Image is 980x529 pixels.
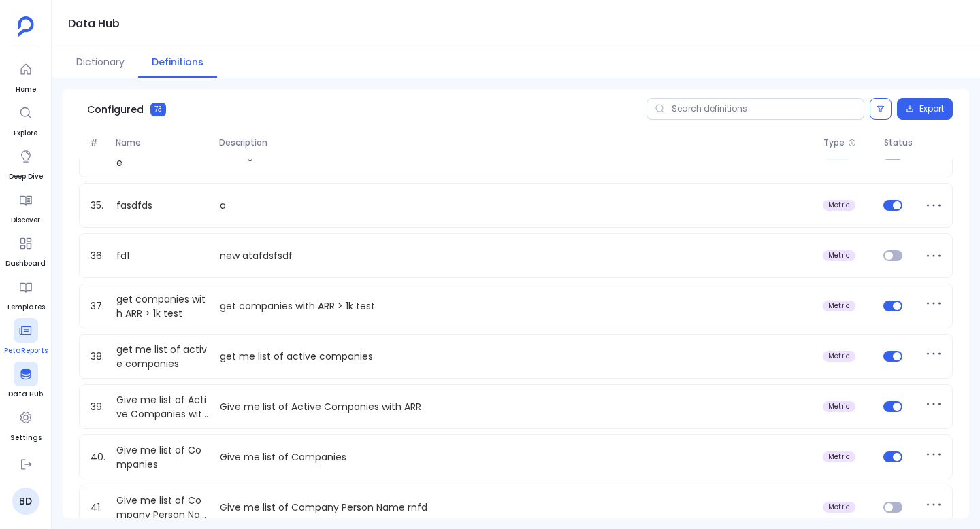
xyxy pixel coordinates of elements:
[14,57,38,95] a: Home
[14,101,38,139] a: Explore
[68,14,120,33] h1: Data Hub
[828,403,850,411] span: metric
[85,199,111,213] span: 35.
[8,362,43,400] a: Data Hub
[11,215,40,226] span: Discover
[8,389,43,400] span: Data Hub
[214,500,817,515] p: Give me list of Company Person Name rnfd
[828,302,850,310] span: metric
[5,231,46,269] a: Dashboard
[85,249,111,263] span: 36.
[9,144,43,182] a: Deep Dive
[18,16,34,37] img: petavue logo
[828,151,846,159] span: term
[111,443,214,471] a: Give me list of Companies
[828,503,850,511] span: metric
[5,258,46,269] span: Dashboard
[828,252,850,260] span: metric
[111,292,214,320] a: get companies with ARR > 1k test
[150,103,166,116] span: 73
[6,275,45,313] a: Templates
[85,349,111,364] span: 38.
[214,450,817,464] p: Give me list of Companies
[110,137,214,148] span: Name
[111,494,214,521] a: Give me list of Company Person Name test edit mode
[214,137,818,148] span: Description
[879,137,921,148] span: Status
[111,393,214,420] a: Give me list of Active Companies with ARR
[84,137,110,148] span: #
[647,98,864,120] input: Search definitions
[214,299,817,313] p: get companies with ARR > 1k test
[6,302,45,313] span: Templates
[4,318,48,356] a: PetaReports
[111,249,135,263] a: fd1
[85,500,111,515] span: 41.
[10,405,42,443] a: Settings
[85,400,111,414] span: 39.
[87,103,144,116] span: Configured
[85,299,111,313] span: 37.
[111,199,158,213] a: fasdfds
[11,188,40,226] a: Discover
[138,48,217,78] button: Definitions
[63,48,138,78] button: Dictionary
[897,98,953,120] button: Export
[823,137,845,148] span: Type
[214,349,817,364] p: get me list of active companies
[14,128,38,139] span: Explore
[85,450,111,464] span: 40.
[214,199,817,213] p: a
[214,400,817,414] p: Give me list of Active Companies with ARR
[9,171,43,182] span: Deep Dive
[111,343,214,370] a: get me list of active companies
[4,345,48,356] span: PetaReports
[828,453,850,461] span: metric
[828,352,850,360] span: metric
[14,84,38,95] span: Home
[214,249,817,263] p: new atafdsfsdf
[828,201,850,209] span: metric
[12,488,39,515] a: BD
[919,103,944,114] span: Export
[10,432,42,443] span: Settings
